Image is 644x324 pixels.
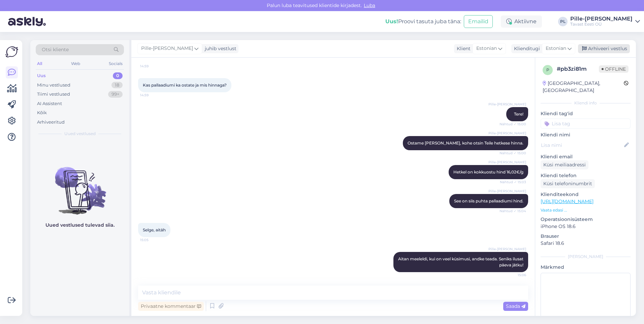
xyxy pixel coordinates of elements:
[37,100,62,107] div: AI Assistent
[488,131,526,136] span: Pille-[PERSON_NAME]
[37,109,47,116] div: Kõik
[501,15,542,28] div: Aktiivne
[36,59,43,68] div: All
[385,18,398,25] b: Uus!
[140,93,165,98] span: 14:59
[541,141,623,149] input: Lisa nimi
[107,59,124,68] div: Socials
[45,222,115,229] p: Uued vestlused tulevad siia.
[202,45,236,52] div: juhib vestlust
[140,237,165,242] span: 15:05
[70,59,82,68] div: Web
[454,198,523,203] span: See on siis puhta pallaadiumi hind.
[140,64,165,69] span: 14:59
[113,72,123,79] div: 0
[541,207,631,213] p: Vaata edasi ...
[453,169,523,174] span: Hetkel on kokkuostu hind 16,02€/g
[557,65,599,73] div: # pb3zi81m
[37,82,70,89] div: Minu vestlused
[408,140,523,145] span: Ostame [PERSON_NAME], kohe otsin Teile hetkese hinna.
[108,91,123,98] div: 99+
[543,80,624,94] div: [GEOGRAPHIC_DATA], [GEOGRAPHIC_DATA]
[30,155,129,216] img: No chats
[37,72,46,79] div: Uus
[558,17,568,26] div: PL
[541,254,631,260] div: [PERSON_NAME]
[476,45,497,52] span: Estonian
[501,272,526,278] span: 15:06
[500,122,526,127] span: Nähtud ✓ 15:00
[5,45,18,58] img: Askly Logo
[541,172,631,179] p: Kliendi telefon
[111,82,123,89] div: 18
[541,119,631,129] input: Lisa tag
[541,223,631,230] p: iPhone OS 18.6
[570,16,633,22] div: Pille-[PERSON_NAME]
[37,119,65,126] div: Arhiveeritud
[500,151,526,156] span: Nähtud ✓ 15:00
[500,208,526,214] span: Nähtud ✓ 15:04
[488,160,526,165] span: Pille-[PERSON_NAME]
[143,83,227,88] span: Kas pallaadiumi ka ostate ja mis hinnaga?
[143,227,166,232] span: Selge, aitäh
[511,45,540,52] div: Klienditugi
[385,18,461,26] div: Proovi tasuta juba täna:
[541,233,631,240] p: Brauser
[42,46,69,53] span: Otsi kliente
[454,45,471,52] div: Klient
[506,303,525,309] span: Saada
[541,179,595,188] div: Küsi telefoninumbrit
[599,65,629,73] span: Offline
[541,240,631,247] p: Safari 18.6
[488,247,526,252] span: Pille-[PERSON_NAME]
[37,91,70,98] div: Tiimi vestlused
[64,131,96,137] span: Uued vestlused
[541,100,631,106] div: Kliendi info
[488,102,526,107] span: Pille-[PERSON_NAME]
[541,216,631,223] p: Operatsioonisüsteem
[546,67,549,72] span: p
[541,110,631,117] p: Kliendi tag'id
[138,302,204,311] div: Privaatne kommentaar
[541,198,593,204] a: [URL][DOMAIN_NAME]
[541,191,631,198] p: Klienditeekond
[514,111,523,117] span: Tere!
[541,131,631,138] p: Kliendi nimi
[464,15,493,28] button: Emailid
[488,189,526,194] span: Pille-[PERSON_NAME]
[541,153,631,160] p: Kliendi email
[570,16,640,27] a: Pille-[PERSON_NAME]Tavast Eesti OÜ
[541,264,631,271] p: Märkmed
[141,45,193,52] span: Pille-[PERSON_NAME]
[570,22,633,27] div: Tavast Eesti OÜ
[578,44,630,53] div: Arhiveeri vestlus
[546,45,566,52] span: Estonian
[398,256,524,267] span: Aitan meeleldi, kui on veel küsimusi, andke teada. Seniks ilusat päeva jätku!
[541,160,588,169] div: Küsi meiliaadressi
[362,2,377,8] span: Luba
[500,180,526,185] span: Nähtud ✓ 15:03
